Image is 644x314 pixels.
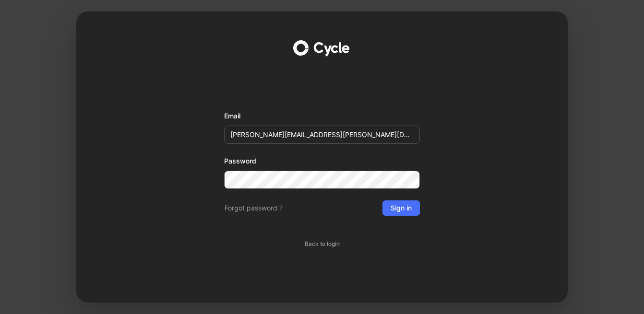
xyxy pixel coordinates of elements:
[224,200,283,216] button: Forgot password ?
[225,202,283,214] span: Forgot password ?
[391,202,412,214] span: Sign in
[224,126,420,144] input: Type your email
[304,239,340,249] button: Back to login
[224,110,420,122] label: Email
[224,155,420,167] label: Password
[305,239,340,249] span: Back to login
[382,200,420,216] button: Sign in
